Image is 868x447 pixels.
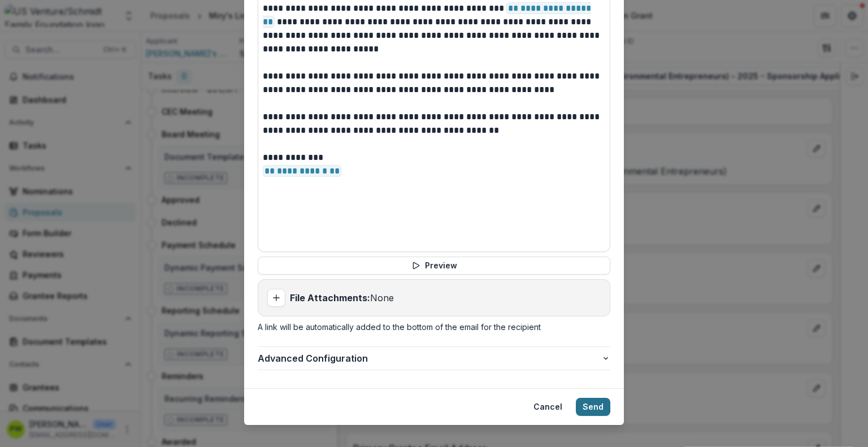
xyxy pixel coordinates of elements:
button: Add attachment [267,289,285,307]
button: Preview [258,257,610,275]
span: Advanced Configuration [258,351,601,365]
p: None [290,291,394,305]
button: Cancel [527,398,569,416]
button: Send [576,398,610,416]
button: Advanced Configuration [258,347,610,370]
strong: File Attachments: [290,292,370,303]
p: A link will be automatically added to the bottom of the email for the recipient [258,321,610,333]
